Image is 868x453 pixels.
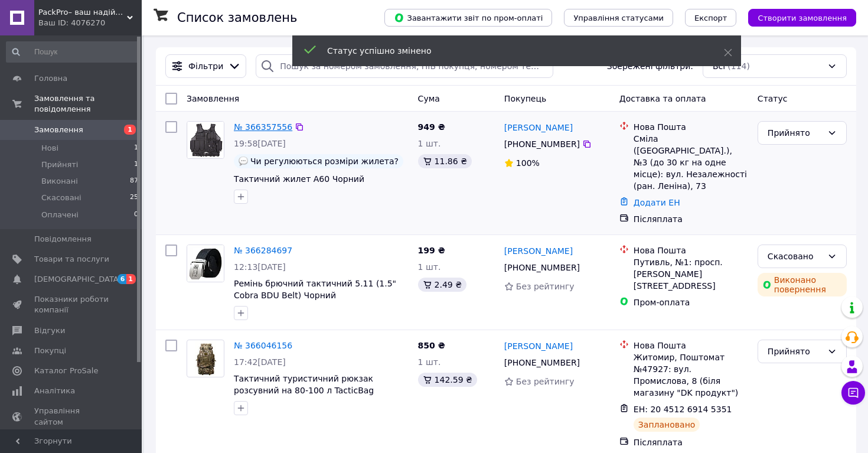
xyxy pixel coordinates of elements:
[234,139,286,148] span: 19:58[DATE]
[34,366,98,376] span: Каталог ProSale
[634,213,748,225] div: Післяплата
[38,7,127,18] span: PackPro– ваш надійний партнер у світі рюкзаків та сумок !
[234,174,364,184] a: Тактичний жилет A60 Чорний
[504,340,573,352] a: [PERSON_NAME]
[748,9,856,27] button: Створити замовлення
[118,274,127,284] span: 6
[6,41,139,63] input: Пошук
[758,273,847,296] div: Виконано повернення
[418,341,445,350] span: 850 ₴
[34,406,109,427] span: Управління сайтом
[418,139,441,148] span: 1 шт.
[418,357,441,367] span: 1 шт.
[187,94,239,103] span: Замовлення
[130,193,138,203] span: 25
[34,125,83,135] span: Замовлення
[187,122,224,158] img: Фото товару
[34,73,67,84] span: Головна
[38,18,142,28] div: Ваш ID: 4076270
[327,45,694,57] div: Статус успішно змінено
[188,60,223,72] span: Фільтри
[41,176,78,187] span: Виконані
[234,341,292,350] a: № 366046156
[758,94,788,103] span: Статус
[634,340,748,351] div: Нова Пошта
[768,345,823,358] div: Прийнято
[504,245,573,257] a: [PERSON_NAME]
[516,282,575,291] span: Без рейтингу
[504,122,573,133] a: [PERSON_NAME]
[634,121,748,133] div: Нова Пошта
[34,294,109,315] span: Показники роботи компанії
[685,9,737,27] button: Експорт
[502,259,582,276] div: [PHONE_NUMBER]
[187,245,224,282] img: Фото товару
[768,250,823,263] div: Скасовано
[34,325,65,336] span: Відгуки
[634,418,700,432] div: Заплановано
[634,436,748,448] div: Післяплата
[634,405,732,414] span: ЕН: 20 4512 6914 5351
[177,11,297,25] h1: Список замовлень
[41,159,78,170] span: Прийняті
[124,125,136,135] span: 1
[187,340,224,377] a: Фото товару
[134,143,138,154] span: 1
[619,94,706,103] span: Доставка та оплата
[758,14,847,22] span: Створити замовлення
[841,381,865,405] button: Чат з покупцем
[34,346,66,356] span: Покупці
[34,234,92,245] span: Повідомлення
[694,14,727,22] span: Експорт
[126,274,136,284] span: 1
[564,9,673,27] button: Управління статусами
[573,14,664,22] span: Управління статусами
[502,136,582,152] div: [PHONE_NUMBER]
[41,210,79,220] span: Оплачені
[34,93,142,115] span: Замовлення та повідомлення
[234,279,396,300] a: Ремінь брючний тактичний 5.11 (1.5" Cobra BDU Belt) Чорний
[418,94,440,103] span: Cума
[134,210,138,220] span: 0
[418,278,466,292] div: 2.49 ₴
[187,121,224,159] a: Фото товару
[34,274,122,285] span: [DEMOGRAPHIC_DATA]
[41,143,58,154] span: Нові
[634,296,748,308] div: Пром-оплата
[250,157,399,166] span: Чи регулюються розміри жилета?
[384,9,552,27] button: Завантажити звіт по пром-оплаті
[504,94,546,103] span: Покупець
[195,340,216,377] img: Фото товару
[418,122,445,132] span: 949 ₴
[234,357,286,367] span: 17:42[DATE]
[768,126,823,139] div: Прийнято
[418,154,472,168] div: 11.86 ₴
[34,254,109,265] span: Товари та послуги
[634,198,680,207] a: Додати ЕН
[234,262,286,272] span: 12:13[DATE]
[34,386,75,396] span: Аналітика
[634,245,748,256] div: Нова Пошта
[516,377,575,386] span: Без рейтингу
[418,246,445,255] span: 199 ₴
[234,374,374,407] a: Тактичний туристичний рюкзак розсувний на 80-100 л TacticBag Мультикам
[134,159,138,170] span: 1
[634,256,748,292] div: Путивль, №1: просп. [PERSON_NAME][STREET_ADDRESS]
[516,158,540,168] span: 100%
[634,133,748,192] div: Сміла ([GEOGRAPHIC_DATA].), №3 (до 30 кг на одне місце): вул. Незалежності (ран. Леніна), 73
[394,12,543,23] span: Завантажити звіт по пром-оплаті
[234,246,292,255] a: № 366284697
[634,351,748,399] div: Житомир, Поштомат №47927: вул. Промислова, 8 (біля магазину "DK продукт")
[234,122,292,132] a: № 366357556
[187,245,224,282] a: Фото товару
[736,12,856,22] a: Створити замовлення
[239,157,248,166] img: :speech_balloon:
[130,176,138,187] span: 87
[418,262,441,272] span: 1 шт.
[41,193,81,203] span: Скасовані
[502,354,582,371] div: [PHONE_NUMBER]
[418,373,477,387] div: 142.59 ₴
